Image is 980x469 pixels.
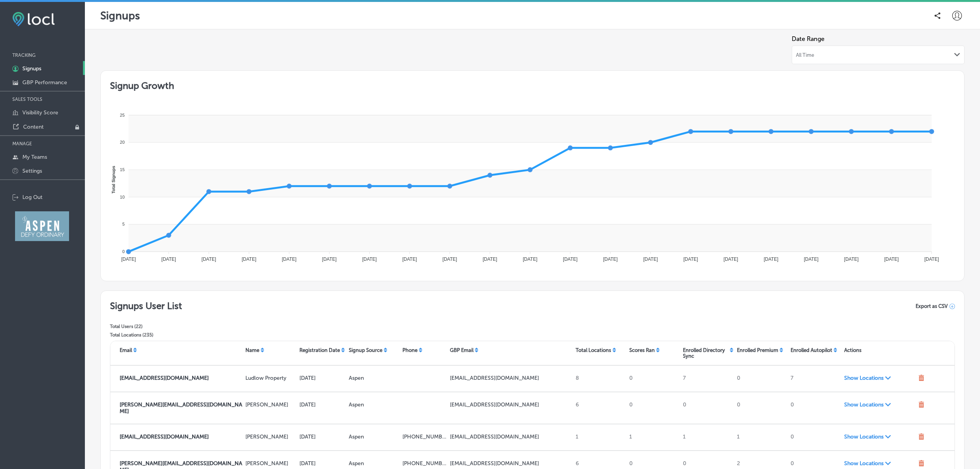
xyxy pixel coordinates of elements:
[680,372,733,386] div: 7
[918,460,924,468] span: Remove user from your referral organization.
[787,372,841,386] div: 7
[245,375,296,381] p: Ludlow Property
[282,257,297,262] tspan: [DATE]
[844,433,916,440] span: Show Locations
[245,347,259,353] p: Name
[450,401,573,408] p: michaelbfishman@gmail.com
[603,257,618,262] tspan: [DATE]
[626,430,680,444] div: 1
[402,460,447,467] p: [PHONE_NUMBER]
[734,372,787,386] div: 0
[916,303,948,309] span: Export as CSV
[23,124,44,130] p: Content
[245,433,296,440] p: Kathleen Wanatowicz
[523,257,537,262] tspan: [DATE]
[299,347,340,353] p: Registration Date
[110,332,182,338] p: Total Locations ( 235 )
[626,372,680,386] div: 0
[299,375,346,381] p: [DATE]
[924,257,939,262] tspan: [DATE]
[573,430,626,444] div: 1
[245,460,296,467] p: Michael Fishman
[299,460,346,467] p: [DATE]
[22,154,47,160] p: My Teams
[362,257,377,262] tspan: [DATE]
[918,375,924,382] span: Remove user from your referral organization.
[450,375,573,381] p: ludlowpg@gmail.com
[844,401,916,408] span: Show Locations
[450,433,573,440] p: typefivebuilders@gmail.com
[120,195,125,199] tspan: 10
[161,257,176,262] tspan: [DATE]
[242,257,256,262] tspan: [DATE]
[120,433,242,440] p: glennakathleen@gmail.com
[100,9,140,22] p: Signups
[22,194,42,201] p: Log Out
[450,460,573,467] p: michaelbfishman@gmail.com
[450,347,473,353] p: GBP Email
[483,257,497,262] tspan: [DATE]
[201,257,216,262] tspan: [DATE]
[737,347,778,353] p: Enrolled Premium
[349,401,399,408] p: Aspen
[121,257,136,262] tspan: [DATE]
[629,347,655,353] p: Scores Ran
[787,398,841,418] div: 0
[122,222,125,226] tspan: 5
[110,80,955,91] h2: Signup Growth
[120,401,242,415] p: jimmy@ludlowpropertygroup.com
[792,35,965,42] label: Date Range
[245,401,296,408] p: Jimmy Bedoya
[122,249,125,254] tspan: 0
[683,257,698,262] tspan: [DATE]
[299,433,346,440] p: [DATE]
[918,433,924,441] span: Remove user from your referral organization.
[844,347,862,353] p: Actions
[349,433,399,440] p: Aspen
[120,140,125,144] tspan: 20
[734,398,787,418] div: 0
[402,347,417,353] p: Phone
[787,430,841,444] div: 0
[349,347,382,353] p: Signup Source
[22,79,67,86] p: GBP Performance
[443,257,457,262] tspan: [DATE]
[120,347,132,353] p: Email
[111,166,116,194] text: Total Signups
[322,257,337,262] tspan: [DATE]
[349,375,399,381] p: Aspen
[918,401,924,409] span: Remove user from your referral organization.
[15,211,69,241] img: Aspen
[884,257,899,262] tspan: [DATE]
[110,300,182,311] h2: Signups User List
[683,347,728,359] p: Enrolled Directory Sync
[563,257,578,262] tspan: [DATE]
[844,257,859,262] tspan: [DATE]
[573,372,626,386] div: 8
[844,460,916,467] span: Show Locations
[120,113,125,117] tspan: 25
[844,375,916,381] span: Show Locations
[120,167,125,172] tspan: 15
[796,52,814,58] span: All Time
[680,398,733,418] div: 0
[110,324,182,329] p: Total Users ( 22 )
[120,375,209,381] strong: [EMAIL_ADDRESS][DOMAIN_NAME]
[12,12,55,26] img: fda3e92497d09a02dc62c9cd864e3231.png
[402,433,447,440] p: [PHONE_NUMBER]
[22,65,41,72] p: Signups
[22,109,58,116] p: Visibility Score
[643,257,658,262] tspan: [DATE]
[22,168,42,174] p: Settings
[804,257,819,262] tspan: [DATE]
[791,347,832,353] p: Enrolled Autopilot
[680,430,733,444] div: 1
[764,257,779,262] tspan: [DATE]
[626,398,680,418] div: 0
[120,375,242,381] p: ludlowpg@gmail.com
[349,460,399,467] p: Aspen
[120,433,209,440] strong: [EMAIL_ADDRESS][DOMAIN_NAME]
[734,430,787,444] div: 1
[723,257,738,262] tspan: [DATE]
[402,257,417,262] tspan: [DATE]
